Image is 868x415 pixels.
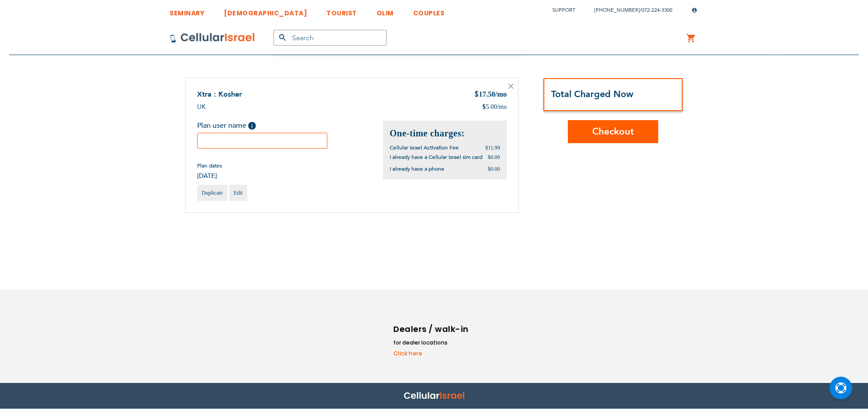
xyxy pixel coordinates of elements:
[248,122,256,130] span: Help
[495,90,507,98] span: /mo
[393,322,470,336] h6: Dealers / walk-in
[488,166,500,172] span: $0.00
[482,103,486,112] span: $
[224,2,307,19] a: [DEMOGRAPHIC_DATA]
[551,88,633,100] strong: Total Charged Now
[552,7,575,14] a: Support
[274,30,387,46] input: Search
[390,154,482,161] span: I already have a Cellular Israel sim card
[568,120,658,143] button: Checkout
[170,2,204,19] a: SEMINARY
[377,2,394,19] a: OLIM
[197,185,227,201] a: Duplicate
[413,2,445,19] a: COUPLES
[485,145,500,151] span: $11.99
[202,190,223,196] span: Duplicate
[197,103,206,111] span: UK
[390,144,459,151] span: Cellular Israel Activation Fee
[497,103,507,112] span: /mo
[229,185,247,201] a: Edit
[592,125,634,138] span: Checkout
[197,89,242,99] a: Xtra : Kosher
[488,154,500,160] span: $0.00
[393,350,470,358] a: Click here
[474,90,479,100] span: $
[326,2,357,19] a: TOURIST
[197,172,222,180] span: [DATE]
[585,4,672,17] li: /
[197,121,246,131] span: Plan user name
[170,33,255,43] img: Cellular Israel Logo
[390,127,500,140] h2: One-time charges:
[390,165,444,173] span: I already have a phone
[234,190,243,196] span: Edit
[197,162,222,169] span: Plan dates
[642,7,672,14] a: 072-224-3300
[482,103,507,112] div: 5.00
[594,7,640,14] a: [PHONE_NUMBER]
[474,89,507,100] div: 17.50
[393,338,470,347] li: for dealer locations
